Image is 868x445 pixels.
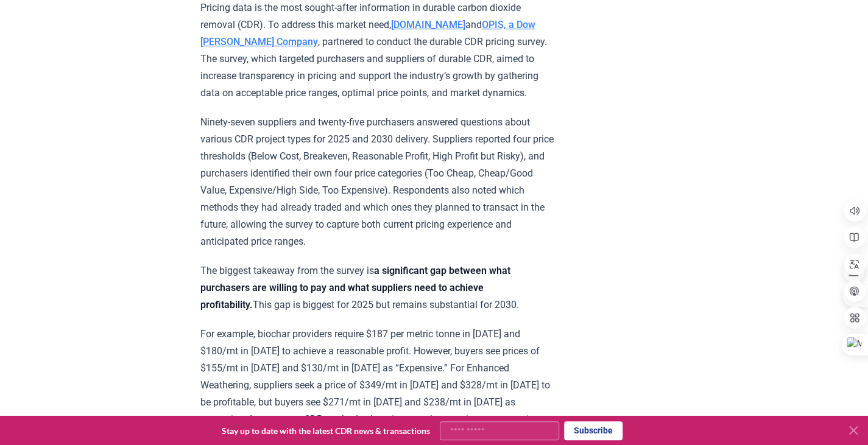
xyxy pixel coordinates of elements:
a: [DOMAIN_NAME] [391,19,465,30]
strong: a significant gap between what purchasers are willing to pay and what suppliers need to achieve p... [200,265,510,310]
a: OPIS, a Dow [PERSON_NAME] Company [200,19,535,47]
p: Ninety-seven suppliers and twenty-five purchasers answered questions about various CDR project ty... [200,114,557,250]
p: For example, biochar providers require $187 per metric tonne in [DATE] and $180/mt in [DATE] to a... [200,326,557,445]
p: The biggest takeaway from the survey is This gap is biggest for 2025 but remains substantial for ... [200,262,557,314]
